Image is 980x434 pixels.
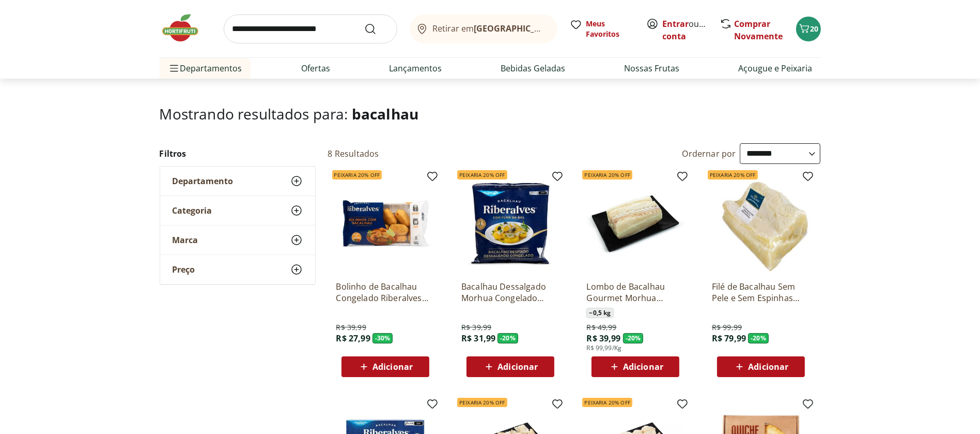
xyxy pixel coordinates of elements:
[586,174,685,273] img: Lombo de Bacalhau Gourmet Morhua Unidade
[501,62,565,74] a: Bebidas Geladas
[341,356,429,377] button: Adicionar
[160,196,315,225] button: Categoria
[160,12,211,43] img: Hortifruti
[748,333,769,343] span: - 20 %
[461,174,559,273] img: Bacalhau Dessalgado Morhua Congelado Riberalves 400G
[592,356,679,377] button: Adicionar
[586,308,613,318] span: ~ 0,5 kg
[173,235,198,245] span: Marca
[336,281,434,304] a: Bolinho de Bacalhau Congelado Riberalves 300g
[712,322,742,333] span: R$ 99,99
[570,19,634,39] a: Meus Favoritos
[796,17,821,41] button: Carrinho
[352,104,418,124] span: bacalhau
[160,226,315,255] button: Marca
[328,148,379,159] h2: 8 Resultados
[586,333,620,344] span: R$ 39,99
[735,18,783,42] a: Comprar Novamente
[738,62,812,74] a: Açougue e Peixaria
[372,333,393,343] span: - 30 %
[663,18,689,29] a: Entrar
[811,24,819,34] span: 20
[160,167,315,196] button: Departamento
[474,23,648,34] b: [GEOGRAPHIC_DATA]/[GEOGRAPHIC_DATA]
[372,363,413,371] span: Adicionar
[224,14,397,43] input: search
[623,363,663,371] span: Adicionar
[586,344,621,352] span: R$ 99,99/Kg
[682,148,736,159] label: Ordernar por
[461,281,559,304] a: Bacalhau Dessalgado Morhua Congelado Riberalves 400G
[717,356,805,377] button: Adicionar
[301,62,330,74] a: Ofertas
[160,106,821,122] h1: Mostrando resultados para:
[389,62,442,74] a: Lançamentos
[586,281,685,304] a: Lombo de Bacalhau Gourmet Morhua Unidade
[624,62,679,74] a: Nossas Frutas
[336,174,434,273] img: Bolinho de Bacalhau Congelado Riberalves 300g
[173,176,234,186] span: Departamento
[586,322,616,333] span: R$ 49,99
[173,205,212,216] span: Categoria
[336,333,370,344] span: R$ 27,99
[712,174,810,273] img: Filé de Bacalhau Sem Pele e Sem Espinhas Salgado Oceani Unidade
[461,322,491,333] span: R$ 39,99
[663,18,709,42] span: ou
[410,14,557,43] button: Retirar em[GEOGRAPHIC_DATA]/[GEOGRAPHIC_DATA]
[712,333,746,344] span: R$ 79,99
[160,255,315,284] button: Preço
[457,170,507,179] span: Peixaria 20% OFF
[168,56,242,81] span: Departamentos
[582,170,632,179] span: Peixaria 20% OFF
[712,281,810,304] a: Filé de Bacalhau Sem Pele e Sem Espinhas Salgado Oceani Unidade
[160,70,181,79] a: Início
[461,333,495,344] span: R$ 31,99
[466,356,554,377] button: Adicionar
[332,170,382,179] span: Peixaria 20% OFF
[586,19,634,39] span: Meus Favoritos
[457,398,507,407] span: Peixaria 20% OFF
[748,363,788,371] span: Adicionar
[623,333,644,343] span: - 20 %
[364,23,389,35] button: Submit Search
[160,143,316,164] h2: Filtros
[497,333,518,343] span: - 20 %
[497,363,538,371] span: Adicionar
[173,264,195,275] span: Preço
[336,322,366,333] span: R$ 39,99
[663,18,720,42] a: Criar conta
[168,56,180,81] button: Menu
[708,170,758,179] span: Peixaria 20% OFF
[432,24,547,33] span: Retirar em
[582,398,632,407] span: Peixaria 20% OFF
